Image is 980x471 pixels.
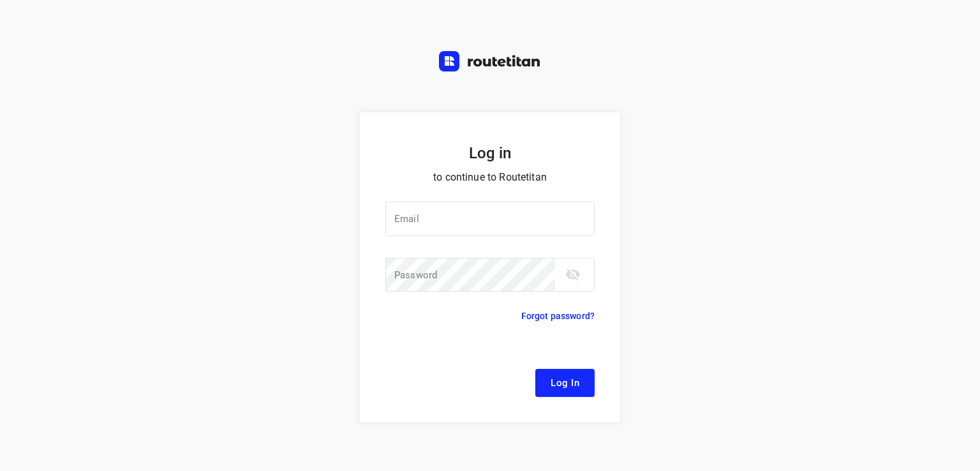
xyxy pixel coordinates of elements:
[535,369,595,397] button: Log In
[521,308,595,324] p: Forgot password?
[385,143,595,163] h5: Log in
[385,168,595,186] p: to continue to Routetitan
[439,51,541,71] img: Routetitan
[551,375,579,391] span: Log In
[560,262,586,287] button: toggle password visibility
